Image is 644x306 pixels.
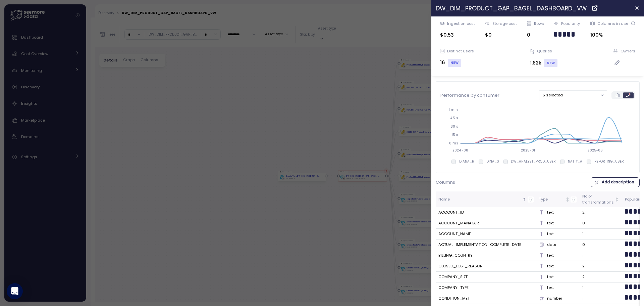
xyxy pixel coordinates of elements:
[547,296,562,301] p: number
[451,133,458,137] tspan: 15 s
[580,191,622,207] th: No oftransformationsNot sorted
[511,159,556,164] p: DW_ANALYST_PROD_USER
[440,59,474,67] div: 16
[447,48,474,54] div: Distinct users
[485,31,517,39] div: $0
[580,293,622,304] td: 1
[534,21,544,26] div: Rows
[438,296,470,302] div: CONDITION_MET
[539,196,564,203] div: Type
[580,250,622,261] td: 1
[547,285,554,290] p: text
[448,59,461,67] div: NEW
[438,253,473,259] div: BILLING_COUNTRY
[590,31,635,39] div: 100%
[565,197,570,202] div: Not sorted
[615,197,620,202] div: Not sorted
[594,159,624,164] p: REPORTING_USER
[521,148,535,152] tspan: 2025-01
[547,210,554,215] p: text
[537,48,552,54] div: Queries
[522,197,527,202] div: Sorted ascending
[451,124,458,129] tspan: 30 s
[438,263,483,269] div: CLOSED_LOST_REASON
[580,229,622,239] td: 1
[536,191,579,207] th: TypeNot sorted
[580,272,622,282] td: 2
[547,274,554,279] p: text
[7,283,23,299] div: Open Intercom Messenger
[547,231,554,236] p: text
[527,31,544,39] div: 0
[486,159,499,164] p: DINA_S
[438,285,469,291] div: COMPANY_TYPE
[544,59,557,67] div: NEW
[568,159,582,164] p: NATTY_A
[547,220,554,226] p: text
[438,242,521,248] div: ACTUAL_IMPLEMENTATION_COMPLETE_DATE
[438,196,521,203] div: Name
[588,148,604,152] tspan: 2025-06
[438,220,479,226] div: ACCOUNT_MANAGER
[440,31,475,39] div: $0.53
[547,242,556,247] p: date
[438,274,468,280] div: COMPANY_SIZE
[438,210,464,216] div: ACCOUNT_ID
[591,177,640,187] button: Add description
[597,21,635,26] div: Columns in use
[436,191,536,207] th: NameSorted ascending
[459,159,474,164] p: DIANA_R
[547,253,554,258] p: text
[580,218,622,229] td: 0
[580,261,622,272] td: 2
[580,207,622,218] td: 2
[453,148,469,152] tspan: 2024-08
[602,178,634,187] span: Add description
[580,282,622,293] td: 1
[438,231,471,237] div: ACCOUNT_NAME
[561,21,580,26] div: Popularity
[492,21,517,26] div: Storage cost
[621,48,635,54] div: Owners
[450,116,458,120] tspan: 45 s
[449,141,458,145] tspan: 0 ms
[547,263,554,269] p: text
[539,90,607,100] button: 5 selected
[447,21,475,26] div: Ingestion cost
[582,193,614,205] div: No of transformations
[440,92,499,99] p: Performance by consumer
[530,59,557,67] div: 1.82k
[580,239,622,250] td: 0
[436,179,455,186] p: Columns
[448,107,458,112] tspan: 1 min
